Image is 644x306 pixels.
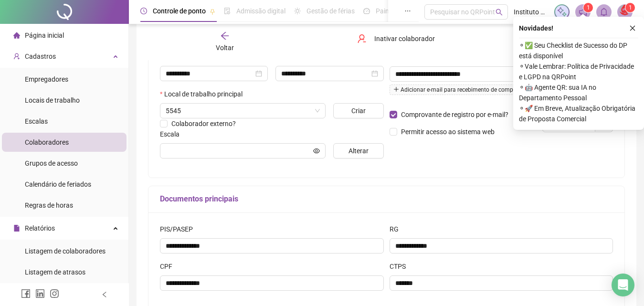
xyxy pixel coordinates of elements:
[390,84,538,95] span: Adicionar e-mail para recebimento de comprovante.
[393,86,399,92] span: plus
[401,128,495,136] span: Permitir acesso ao sistema web
[220,31,230,41] span: arrow-left
[160,261,179,272] label: CPF
[313,148,320,154] span: eye
[333,143,383,158] button: Alterar
[35,289,45,298] span: linkedin
[357,34,367,43] span: user-delete
[351,106,366,116] span: Criar
[160,129,186,139] label: Escala
[25,180,91,188] span: Calendário de feriados
[519,40,638,61] span: ⚬ ✅ Seu Checklist de Sucesso do DP está disponível
[25,75,68,83] span: Empregadores
[160,193,613,205] h5: Documentos principais
[374,33,435,44] span: Inativar colaborador
[25,201,73,209] span: Regras de horas
[579,8,587,16] span: notification
[519,103,638,124] span: ⚬ 🚀 Em Breve, Atualização Obrigatória de Proposta Comercial
[21,289,31,298] span: facebook
[363,8,370,14] span: dashboard
[25,117,48,125] span: Escalas
[629,4,632,11] span: 1
[171,120,236,127] span: Colaborador externo?
[160,89,249,99] label: Local de trabalho principal
[519,82,638,103] span: ⚬ 🤖 Agente QR: sua IA no Departamento Pessoal
[25,224,55,232] span: Relatórios
[25,32,64,39] span: Página inicial
[390,224,405,234] label: RG
[514,7,549,17] span: Instituto pro hemoce
[333,103,383,118] button: Criar
[160,224,199,234] label: PIS/PASEP
[519,23,553,33] span: Novidades !
[306,7,355,15] span: Gestão de férias
[13,53,20,60] span: user-add
[348,146,369,156] span: Alterar
[511,31,561,46] button: Salvar
[390,261,412,272] label: CTPS
[13,225,20,232] span: file
[376,7,413,15] span: Painel do DP
[401,111,508,118] span: Comprovante de registro por e-mail?
[25,53,56,60] span: Cadastros
[612,274,634,296] div: Open Intercom Messenger
[140,8,147,14] span: clock-circle
[519,61,638,82] span: ⚬ Vale Lembrar: Política de Privacidade e LGPD na QRPoint
[25,268,85,276] span: Listagem de atrasos
[216,44,234,52] span: Voltar
[25,247,106,255] span: Listagem de colaboradores
[101,291,108,298] span: left
[587,4,590,11] span: 1
[350,31,442,46] button: Inativar colaborador
[294,8,301,14] span: sun
[496,9,503,16] span: search
[25,138,69,146] span: Colaboradores
[50,289,59,298] span: instagram
[600,8,608,16] span: bell
[625,3,635,12] sup: Atualize o seu contato no menu Meus Dados
[25,159,78,167] span: Grupos de acesso
[404,8,411,14] span: ellipsis
[618,5,632,19] img: 10630
[557,7,567,17] img: sparkle-icon.fc2bf0ac1784a2077858766a79e2daf3.svg
[166,104,320,118] span: 5545
[236,7,285,15] span: Admissão digital
[629,25,636,32] span: close
[583,3,593,12] sup: 1
[25,96,80,104] span: Locais de trabalho
[224,8,231,14] span: file-done
[153,7,206,15] span: Controle de ponto
[210,9,215,14] span: pushpin
[13,32,20,39] span: home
